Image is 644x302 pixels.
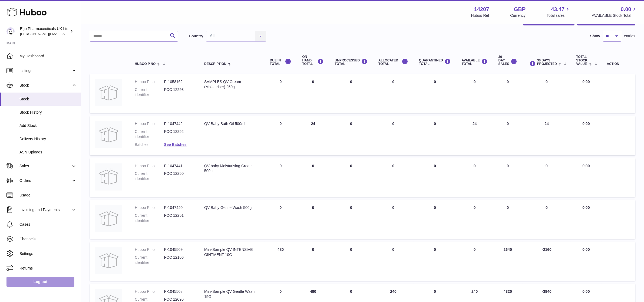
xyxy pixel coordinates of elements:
td: -2160 [523,242,571,281]
strong: GBP [514,6,526,13]
dt: Current identifier [135,87,164,97]
a: Log out [6,277,74,287]
dt: Current identifier [135,255,164,265]
span: 0.00 [582,289,590,294]
td: 0 [373,74,414,113]
td: 0 [373,200,414,239]
dt: Huboo P no [135,121,164,126]
td: 24 [297,116,329,155]
span: Cases [19,222,77,227]
div: Mini-Sample QV Gentle Wash 15G [204,289,259,299]
div: DUE IN TOTAL [270,58,292,66]
td: 0 [297,242,329,281]
span: Settings [19,251,77,256]
td: 0 [297,200,329,239]
span: Stock [19,97,77,102]
label: Show [590,34,600,39]
dt: Huboo P no [135,289,164,294]
dd: FOC 12250 [164,171,193,181]
span: Returns [19,266,77,271]
div: UNPROCESSED Total [335,58,368,66]
div: ON HAND Total [302,55,324,66]
span: Huboo P no [135,62,156,66]
span: Usage [19,193,77,198]
td: 24 [523,116,571,155]
td: 0 [265,116,297,155]
dd: P-1045508 [164,289,193,294]
td: 0 [456,200,493,239]
div: SAMPLES QV Cream (Moisturiser) 250g [204,79,259,90]
img: product image [95,205,122,232]
span: Add Stock [19,123,77,128]
span: 30 DAYS PROJECTED [537,59,557,66]
td: 0 [456,74,493,113]
span: Orders [19,178,71,183]
td: 480 [265,242,297,281]
a: See Batches [164,142,187,147]
td: 0 [373,158,414,197]
span: Total stock value [576,55,587,66]
span: entries [624,34,635,39]
span: 0.00 [582,205,590,210]
span: 0 [434,205,436,210]
span: 0 [434,80,436,84]
td: 0 [329,74,373,113]
div: QV Baby Gentle Wash 500g [204,205,259,210]
dd: P-1047441 [164,163,193,169]
div: Action [607,62,630,66]
dd: P-1047442 [164,121,193,126]
span: AVAILABLE Stock Total [592,13,638,18]
dt: Huboo P no [135,79,164,84]
td: 2640 [493,242,523,281]
dd: P-1047440 [164,205,193,210]
span: 0 [434,247,436,252]
span: Description [204,62,226,66]
img: product image [95,247,122,274]
img: jane.bates@egopharm.com [6,27,15,35]
span: [PERSON_NAME][EMAIL_ADDRESS][PERSON_NAME][DOMAIN_NAME] [20,32,137,36]
td: 0 [493,158,523,197]
dt: Current identifier [135,171,164,181]
div: Currency [510,13,526,18]
span: 0 [434,164,436,168]
td: 0 [523,200,571,239]
div: QV Baby Bath Oil 500ml [204,121,259,126]
span: 0.00 [582,122,590,126]
dd: P-1045509 [164,247,193,252]
td: 0 [265,200,297,239]
td: 0 [297,158,329,197]
strong: 14207 [474,6,489,13]
td: 0 [456,158,493,197]
span: 0.00 [582,80,590,84]
span: Channels [19,237,77,242]
td: 0 [493,74,523,113]
td: 0 [265,74,297,113]
td: 0 [329,242,373,281]
span: 0.00 [621,6,631,13]
dd: FOC 12106 [164,255,193,265]
dt: Huboo P no [135,163,164,169]
span: Delivery History [19,136,77,142]
div: 30 DAY SALES [498,55,517,66]
td: 0 [523,158,571,197]
label: Country [189,34,203,39]
dt: Current identifier [135,129,164,139]
dd: FOC 12251 [164,213,193,223]
img: product image [95,121,122,148]
td: 0 [456,242,493,281]
dd: P-1058162 [164,79,193,84]
a: 0.00 AVAILABLE Stock Total [592,6,638,18]
span: 43.47 [551,6,564,13]
a: 43.47 Total sales [547,6,571,18]
div: QV baby Moisturising Cream 500g [204,163,259,174]
td: 0 [523,74,571,113]
span: 0 [434,122,436,126]
td: 0 [373,242,414,281]
td: 0 [265,158,297,197]
span: My Dashboard [19,54,77,59]
span: Sales [19,163,71,169]
img: product image [95,79,122,106]
td: 0 [493,116,523,155]
div: Mini-Sample QV INTENSIVE OINTMENT 10G [204,247,259,257]
td: 0 [329,200,373,239]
